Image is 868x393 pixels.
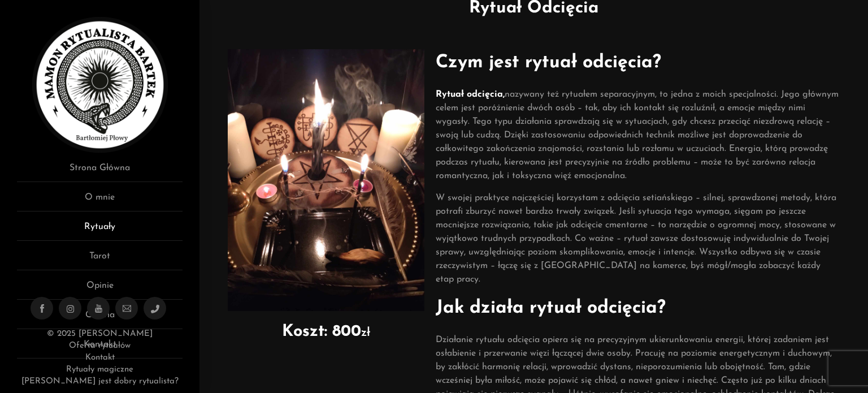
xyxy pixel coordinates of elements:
a: O mnie [17,191,183,211]
a: Tarot [17,249,183,270]
p: nazywany też rytuałem separacyjnym, to jedna z moich specjalności. Jego głównym celem jest poróżn... [436,88,840,183]
strong: Rytuał odcięcia, [436,90,505,99]
a: [PERSON_NAME] jest dobry rytualista? [21,377,179,386]
a: Oferta rytuałów [69,342,131,350]
h2: Czym jest rytuał odcięcia? [436,49,840,76]
strong: Koszt: 800 [282,323,361,340]
span: zł [361,327,370,339]
a: Rytuały [17,220,183,241]
img: Rytualista Bartek [32,17,168,153]
p: W swojej praktyce najczęściej korzystam z odcięcia setiańskiego – silnej, sprawdzonej metody, któ... [436,191,840,286]
h2: Jak działa rytuał odcięcia? [436,295,840,322]
a: Strona Główna [17,161,183,182]
a: Rytuały magiczne [66,365,133,374]
a: Opinie [17,279,183,300]
a: Kontakt [85,353,115,362]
